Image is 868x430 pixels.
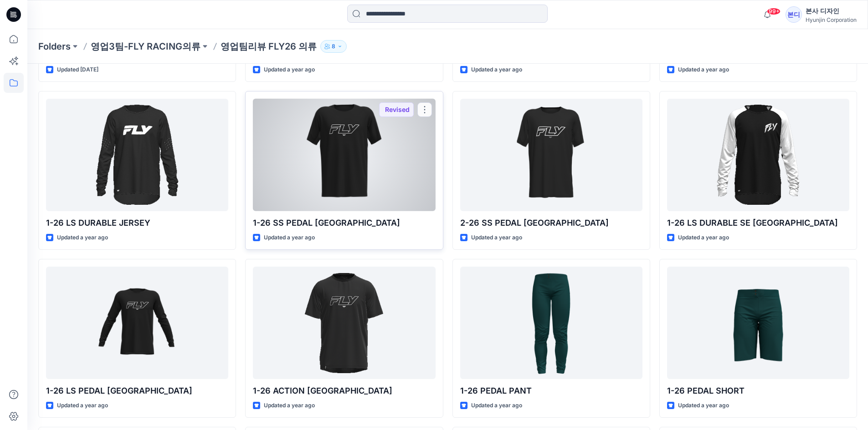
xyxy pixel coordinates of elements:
p: Updated a year ago [471,65,522,75]
p: Updated a year ago [678,401,729,410]
a: 1-26 LS DURABLE SE JERSEY [667,99,849,211]
p: Updated a year ago [471,233,522,243]
a: 영업3팀-FLY RACING의류 [91,40,200,53]
p: Updated a year ago [678,65,729,75]
p: 2-26 SS PEDAL [GEOGRAPHIC_DATA] [460,217,642,229]
a: 2-26 SS PEDAL JERSEY [460,99,642,211]
p: 영업팀리뷰 FLY26 의류 [221,40,317,53]
p: 1-26 SS PEDAL [GEOGRAPHIC_DATA] [253,217,435,229]
p: Updated a year ago [57,401,108,410]
p: Updated a year ago [264,65,315,75]
a: 1-26 SS PEDAL JERSEY [253,99,435,211]
p: 1-26 LS PEDAL [GEOGRAPHIC_DATA] [46,384,228,397]
a: 1-26 LS PEDAL JERSEY [46,267,228,379]
p: 1-26 LS DURABLE JERSEY [46,217,228,229]
a: 1-26 ACTION JERSEY [253,267,435,379]
div: 본디 [786,6,802,23]
a: 1-26 PEDAL PANT [460,267,642,379]
span: 99+ [767,8,781,15]
p: Updated a year ago [264,401,315,410]
a: 1-26 PEDAL SHORT [667,267,849,379]
p: 8 [332,41,335,51]
p: 1-26 PEDAL SHORT [667,384,849,397]
p: 1-26 ACTION [GEOGRAPHIC_DATA] [253,384,435,397]
a: 1-26 LS DURABLE JERSEY [46,99,228,211]
p: 1-26 LS DURABLE SE [GEOGRAPHIC_DATA] [667,217,849,229]
p: Updated a year ago [471,401,522,410]
p: Updated a year ago [264,233,315,243]
p: Updated a year ago [57,233,108,243]
div: Hyunjin Corporation [806,16,857,23]
a: Folders [38,40,71,53]
button: 8 [320,40,347,53]
p: Updated a year ago [678,233,729,243]
p: Updated [DATE] [57,65,98,75]
div: 본사 디자인 [806,5,857,16]
p: 1-26 PEDAL PANT [460,384,642,397]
